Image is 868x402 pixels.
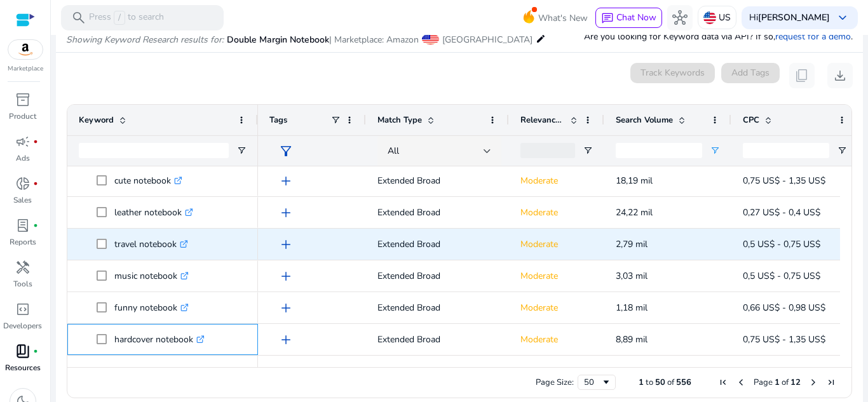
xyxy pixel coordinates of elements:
[646,377,653,388] span: to
[520,231,593,257] p: Moderate
[655,377,665,388] span: 50
[33,223,38,228] span: fiber_manual_record
[616,11,656,23] span: Chat Now
[114,326,205,352] p: hardcover notebook
[790,377,801,388] span: 12
[808,377,818,387] div: Next Page
[15,344,31,359] span: book_4
[601,12,614,25] span: chat
[782,377,789,388] span: of
[616,302,648,314] span: 1,18 mil
[616,175,653,187] span: 18,19 mil
[16,152,30,164] p: Ads
[10,236,36,248] p: Reports
[278,205,294,220] span: add
[71,10,86,25] span: search
[520,199,593,225] p: Moderate
[520,326,593,352] p: Moderate
[114,168,182,194] p: cute notebook
[616,114,673,126] span: Search Volume
[15,92,31,107] span: inventory_2
[377,263,498,289] p: Extended Broad
[66,34,224,46] i: Showing Keyword Research results for:
[227,34,329,46] span: Double Margin Notebook
[743,114,759,126] span: CPC
[837,145,847,156] button: Open Filter Menu
[672,10,688,25] span: hub
[743,143,829,158] input: CPC Filter Input
[9,111,36,122] p: Product
[8,40,43,59] img: amazon.svg
[278,332,294,347] span: add
[719,6,731,29] p: US
[538,7,588,29] span: What's New
[710,145,720,156] button: Open Filter Menu
[278,300,294,316] span: add
[667,5,693,30] button: hub
[33,181,38,186] span: fiber_manual_record
[775,377,780,388] span: 1
[616,206,653,218] span: 24,22 mil
[758,11,830,23] b: [PERSON_NAME]
[595,8,662,28] button: chatChat Now
[15,260,31,275] span: handyman
[33,139,38,144] span: fiber_manual_record
[827,63,853,88] button: download
[536,377,574,388] div: Page Size:
[754,377,773,388] span: Page
[13,278,32,290] p: Tools
[236,145,247,156] button: Open Filter Menu
[33,349,38,354] span: fiber_manual_record
[616,143,702,158] input: Search Volume Filter Input
[536,31,546,46] mat-icon: edit
[329,34,419,46] span: | Marketplace: Amazon
[743,302,825,314] span: 0,66 US$ - 0,98 US$
[520,168,593,194] p: Moderate
[616,333,648,345] span: 8,89 mil
[743,333,825,345] span: 0,75 US$ - 1,35 US$
[15,218,31,233] span: lab_profile
[377,114,422,126] span: Match Type
[736,377,746,387] div: Previous Page
[826,377,836,387] div: Last Page
[703,11,716,24] img: us.svg
[269,114,287,126] span: Tags
[114,231,188,257] p: travel notebook
[278,237,294,252] span: add
[79,143,229,158] input: Keyword Filter Input
[584,377,601,388] div: 50
[8,64,43,74] p: Marketplace
[520,263,593,289] p: Moderate
[616,238,648,250] span: 2,79 mil
[114,199,193,225] p: leather notebook
[442,34,532,46] span: [GEOGRAPHIC_DATA]
[388,145,399,157] span: All
[114,263,189,289] p: music notebook
[377,168,498,194] p: Extended Broad
[639,377,644,388] span: 1
[278,173,294,189] span: add
[15,302,31,317] span: code_blocks
[583,145,593,156] button: Open Filter Menu
[520,114,565,126] span: Relevance Score
[377,199,498,225] p: Extended Broad
[832,68,848,83] span: download
[377,231,498,257] p: Extended Broad
[743,238,820,250] span: 0,5 US$ - 0,75 US$
[743,206,820,218] span: 0,27 US$ - 0,4 US$
[743,270,820,282] span: 0,5 US$ - 0,75 US$
[520,295,593,321] p: Moderate
[5,362,41,373] p: Resources
[835,10,850,25] span: keyboard_arrow_down
[89,11,164,25] p: Press to search
[114,11,125,25] span: /
[114,295,189,321] p: funny notebook
[749,13,830,22] p: Hi
[718,377,728,387] div: First Page
[743,175,825,187] span: 0,75 US$ - 1,35 US$
[13,194,32,206] p: Sales
[377,326,498,352] p: Extended Broad
[3,320,42,332] p: Developers
[676,377,691,388] span: 556
[79,114,114,126] span: Keyword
